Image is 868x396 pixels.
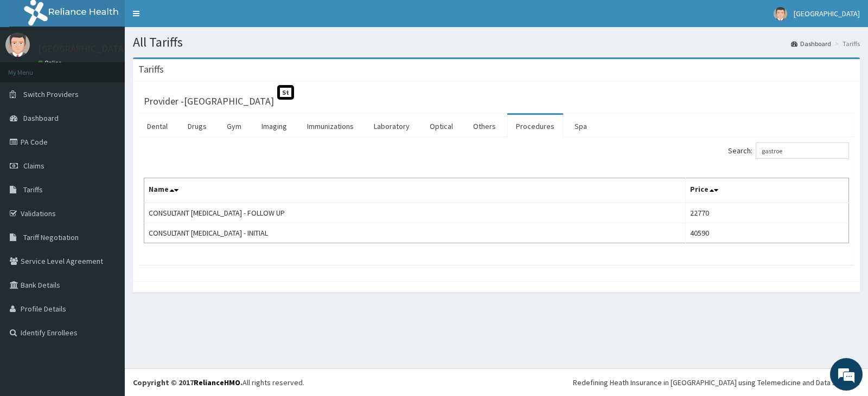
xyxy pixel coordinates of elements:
a: Imaging [253,115,296,138]
span: Dashboard [23,113,59,123]
h3: Provider - [GEOGRAPHIC_DATA] [144,96,274,106]
a: Laboratory [365,115,418,138]
img: User Image [774,7,787,21]
a: Drugs [179,115,215,138]
th: Price [685,178,849,203]
span: St [277,85,294,100]
td: 40590 [685,223,849,243]
a: Immunizations [298,115,362,138]
a: Gym [218,115,250,138]
h3: Tariffs [138,64,164,74]
a: Procedures [507,115,563,138]
a: Others [464,115,505,138]
span: Tariff Negotiation [23,232,79,242]
a: Dashboard [791,39,831,48]
img: User Image [5,33,30,57]
span: Claims [23,161,44,171]
input: Search: [756,142,849,159]
span: Switch Providers [23,89,79,99]
a: Spa [566,115,596,138]
strong: Copyright © 2017 . [133,378,242,387]
li: Tariffs [832,39,860,48]
a: Online [38,59,64,67]
p: [GEOGRAPHIC_DATA] [38,44,127,54]
a: Dental [138,115,176,138]
td: CONSULTANT [MEDICAL_DATA] - FOLLOW UP [144,203,686,223]
a: RelianceHMO [194,378,240,387]
a: Optical [421,115,462,138]
th: Name [144,178,686,203]
footer: All rights reserved. [125,368,868,396]
div: Redefining Heath Insurance in [GEOGRAPHIC_DATA] using Telemedicine and Data Science! [573,377,860,388]
td: 22770 [685,203,849,223]
span: [GEOGRAPHIC_DATA] [794,9,860,18]
h1: All Tariffs [133,35,860,49]
span: Tariffs [23,185,43,194]
td: CONSULTANT [MEDICAL_DATA] - INITIAL [144,223,686,243]
label: Search: [728,142,849,159]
